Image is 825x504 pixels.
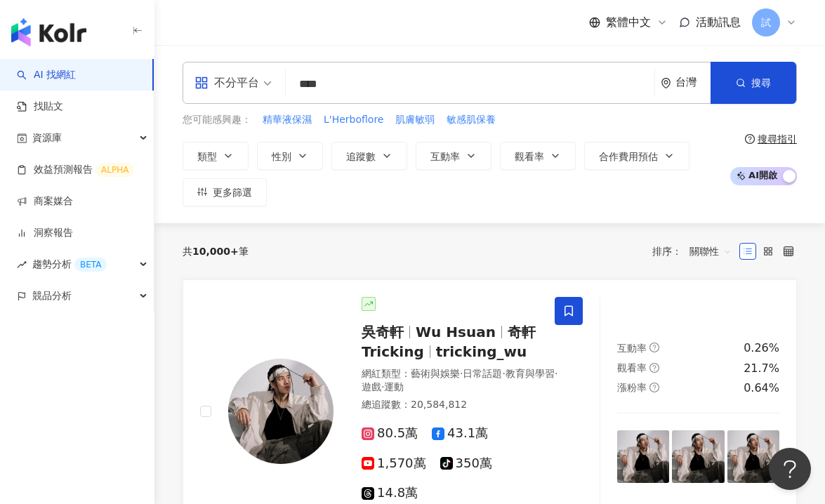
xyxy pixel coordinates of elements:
[331,142,407,170] button: 追蹤數
[213,187,252,198] span: 更多篩選
[263,113,312,127] span: 精華液保濕
[744,380,779,396] div: 0.64%
[17,260,27,270] span: rise
[506,368,555,379] span: 教育與學習
[395,112,435,128] button: 肌膚敏弱
[599,151,658,162] span: 合作費用預估
[727,430,779,482] img: post-image
[744,361,779,376] div: 21.7%
[362,381,381,392] span: 遊戲
[463,368,502,379] span: 日常話題
[74,258,107,272] div: BETA
[460,368,463,379] span: ·
[751,77,771,88] span: 搜尋
[362,486,418,500] span: 14.8萬
[197,151,217,162] span: 類型
[617,430,669,482] img: post-image
[689,240,732,263] span: 關聯性
[17,68,76,82] a: searchAI 找網紅
[228,359,334,464] img: KOL Avatar
[17,163,134,177] a: 效益預測報告ALPHA
[362,367,559,394] div: 網紅類型 ：
[436,343,527,360] span: tricking_wu
[183,142,249,170] button: 類型
[672,430,724,482] img: post-image
[652,240,739,263] div: 排序：
[769,448,811,490] iframe: Help Scout Beacon - Open
[446,112,496,128] button: 敏感肌保養
[11,18,86,46] img: logo
[324,113,383,127] span: L'Herboflore
[262,112,312,128] button: 精華液保濕
[381,381,384,392] span: ·
[515,151,544,162] span: 觀看率
[17,226,73,240] a: 洞察報告
[194,76,209,90] span: appstore
[675,77,711,88] div: 台灣
[761,15,771,30] span: 試
[745,134,755,144] span: question-circle
[384,381,404,392] span: 運動
[362,426,418,441] span: 80.5萬
[617,382,647,393] span: 漲粉率
[257,142,323,170] button: 性別
[362,324,404,340] span: 吳奇軒
[17,100,63,114] a: 找貼文
[183,113,251,127] span: 您可能感興趣：
[584,142,689,170] button: 合作費用預估
[411,368,460,379] span: 藝術與娛樂
[432,426,488,441] span: 43.1萬
[362,456,426,471] span: 1,570萬
[649,383,659,392] span: question-circle
[500,142,576,170] button: 觀看率
[440,456,492,471] span: 350萬
[744,340,779,356] div: 0.26%
[447,113,496,127] span: 敏感肌保養
[661,78,671,88] span: environment
[183,178,267,206] button: 更多篩選
[430,151,460,162] span: 互動率
[362,398,559,412] div: 總追蹤數 ： 20,584,812
[362,324,536,360] span: 奇軒Tricking
[649,343,659,352] span: question-circle
[758,133,797,145] div: 搜尋指引
[416,142,491,170] button: 互動率
[395,113,435,127] span: 肌膚敏弱
[194,72,259,94] div: 不分平台
[416,324,496,340] span: Wu Hsuan
[649,363,659,373] span: question-circle
[17,194,73,208] a: 商案媒合
[711,62,796,104] button: 搜尋
[696,15,741,29] span: 活動訊息
[32,122,62,154] span: 資源庫
[617,343,647,354] span: 互動率
[192,246,239,257] span: 10,000+
[32,248,107,280] span: 趨勢分析
[272,151,291,162] span: 性別
[183,246,249,257] div: 共 筆
[617,362,647,373] span: 觀看率
[606,15,651,30] span: 繁體中文
[346,151,376,162] span: 追蹤數
[32,280,72,312] span: 競品分析
[502,368,505,379] span: ·
[323,112,384,128] button: L'Herboflore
